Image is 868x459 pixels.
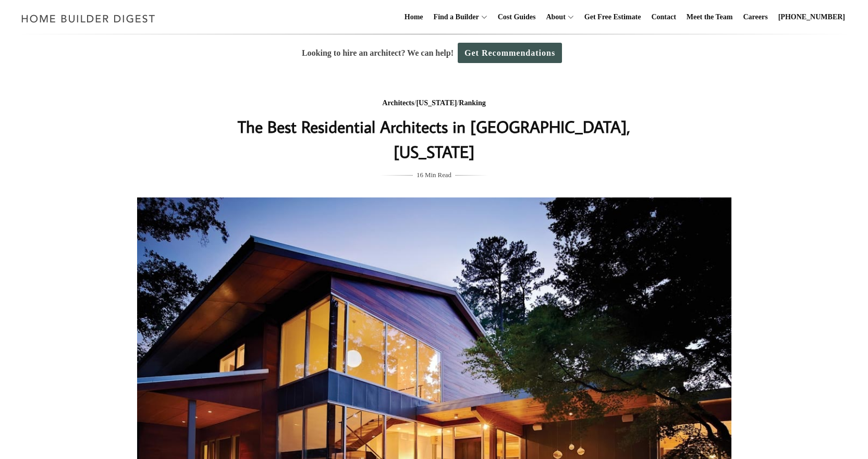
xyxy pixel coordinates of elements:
[458,43,562,63] a: Get Recommendations
[416,99,457,107] a: [US_STATE]
[774,1,849,34] a: [PHONE_NUMBER]
[542,1,565,34] a: About
[17,8,160,29] img: Home Builder Digest
[682,1,737,34] a: Meet the Team
[494,1,540,34] a: Cost Guides
[382,99,414,107] a: Architects
[430,1,479,34] a: Find a Builder
[226,97,642,110] div: / /
[459,99,485,107] a: Ranking
[739,1,772,34] a: Careers
[417,169,451,181] span: 16 Min Read
[580,1,645,34] a: Get Free Estimate
[226,114,642,164] h1: The Best Residential Architects in [GEOGRAPHIC_DATA], [US_STATE]
[400,1,427,34] a: Home
[647,1,680,34] a: Contact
